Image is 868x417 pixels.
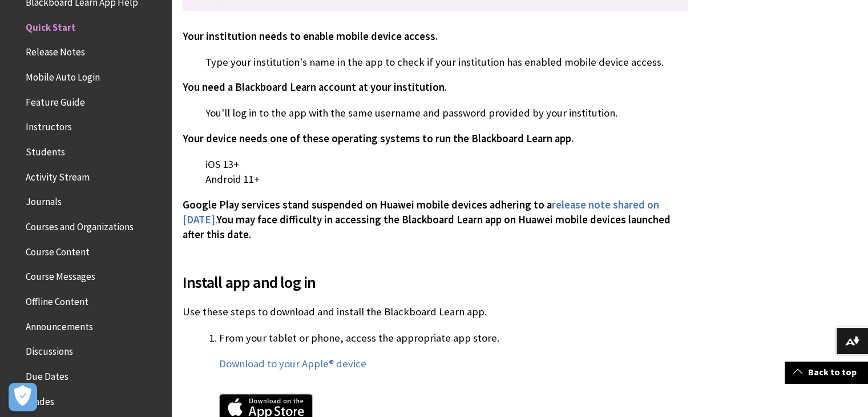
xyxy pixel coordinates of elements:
[26,342,73,357] span: Discussions
[183,106,688,121] p: You'll log in to the app with the same username and password provided by your institution.
[26,167,90,183] span: Activity Stream
[183,198,552,211] span: Google Play services stand suspended on Huawei mobile devices adhering to a
[26,43,85,58] span: Release Notes
[26,392,54,407] span: Grades
[26,317,93,332] span: Announcements
[26,193,62,208] span: Journals
[26,18,76,33] span: Quick Start
[26,118,72,133] span: Instructors
[26,267,95,283] span: Course Messages
[26,367,68,382] span: Due Dates
[26,292,88,307] span: Offline Content
[26,242,90,258] span: Course Content
[183,157,688,187] p: iOS 13+ Android 11+
[183,81,447,94] span: You need a Blackboard Learn account at your institution.
[26,217,134,232] span: Courses and Organizations
[183,132,574,145] span: Your device needs one of these operating systems to run the Blackboard Learn app.
[26,142,65,158] span: Students
[219,357,366,371] a: Download to your Apple® device
[9,383,37,411] button: Abrir preferencias
[785,362,868,383] a: Back to top
[183,270,688,294] span: Install app and log in
[183,30,438,43] span: Your institution needs to enable mobile device access.
[26,67,100,83] span: Mobile Auto Login
[183,304,688,319] p: Use these steps to download and install the Blackboard Learn app.
[219,331,688,346] p: From your tablet or phone, access the appropriate app store.
[183,55,688,70] p: Type your institution's name in the app to check if your institution has enabled mobile device ac...
[26,93,85,108] span: Feature Guide
[183,198,659,227] a: release note shared on [DATE].
[183,213,671,241] span: You may face difficulty in accessing the Blackboard Learn app on Huawei mobile devices launched a...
